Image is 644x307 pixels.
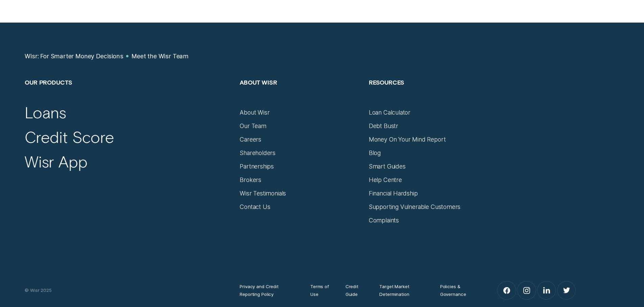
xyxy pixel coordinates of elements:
a: Credit Score [25,127,114,147]
a: Wisr Testimonials [240,190,286,197]
a: Privacy and Credit Reporting Policy [240,283,297,298]
a: Policies & Governance [440,283,477,298]
a: Debt Bustr [369,122,398,130]
a: About Wisr [240,109,269,116]
a: Terms of Use [310,283,332,298]
a: Wisr App [25,152,87,172]
a: Blog [369,149,381,157]
a: Help Centre [369,176,402,184]
a: Brokers [240,176,261,184]
h2: Resources [369,79,490,109]
a: Financial Hardship [369,190,418,197]
a: Credit Guide [345,283,366,298]
a: Contact Us [240,203,270,211]
a: Loans [25,103,66,122]
a: Facebook [498,281,516,299]
div: © Wisr 2025 [21,286,236,294]
a: Partnerships [240,163,274,170]
a: Careers [240,136,261,143]
a: LinkedIn [538,281,555,299]
a: Twitter [557,281,575,299]
a: Wisr: For Smarter Money Decisions [25,53,123,60]
a: Meet the Wisr Team [132,53,189,60]
a: Smart Guides [369,163,406,170]
a: Money On Your Mind Report [369,136,446,143]
a: Loan Calculator [369,109,410,116]
h2: About Wisr [240,79,361,109]
h2: Our Products [25,79,232,109]
a: Our Team [240,122,266,130]
a: Shareholders [240,149,276,157]
a: Supporting Vulnerable Customers [369,203,461,211]
a: Complaints [369,217,399,224]
a: Instagram [518,281,535,299]
a: Target Market Determination [379,283,426,298]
